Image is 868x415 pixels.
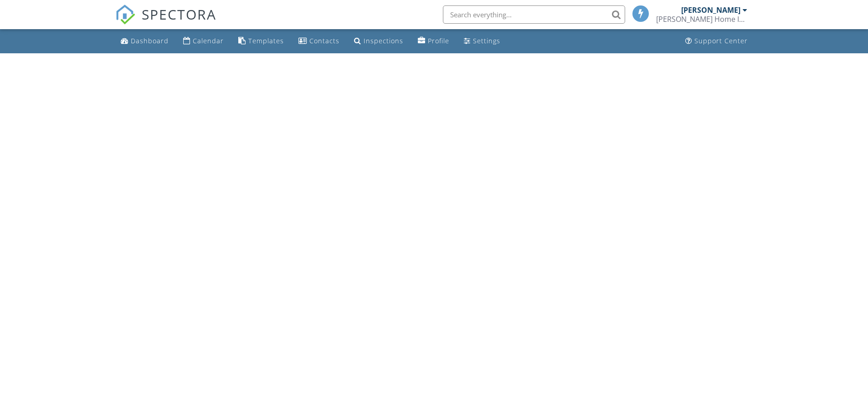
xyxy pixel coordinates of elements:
[115,5,135,25] img: The Best Home Inspection Software - Spectora
[115,12,216,31] a: SPECTORA
[414,33,453,50] a: Company Profile
[694,36,748,45] div: Support Center
[117,33,172,50] a: Dashboard
[681,5,740,15] div: [PERSON_NAME]
[248,36,284,45] div: Templates
[443,5,625,24] input: Search everything...
[180,33,227,50] a: Calendar
[350,33,407,50] a: Inspections
[682,33,751,50] a: Support Center
[142,5,216,24] span: SPECTORA
[193,36,224,45] div: Calendar
[460,33,504,50] a: Settings
[309,36,339,45] div: Contacts
[428,36,449,45] div: Profile
[364,36,403,45] div: Inspections
[295,33,343,50] a: Contacts
[235,33,288,50] a: Templates
[473,36,500,45] div: Settings
[656,15,747,24] div: Nestor Home Inspections
[131,36,169,45] div: Dashboard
